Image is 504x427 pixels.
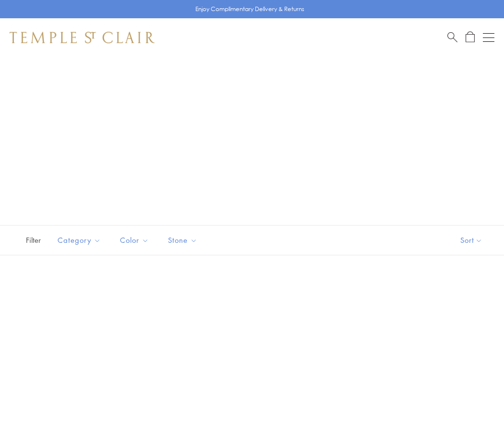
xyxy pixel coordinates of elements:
[161,229,204,251] button: Stone
[10,32,155,43] img: Temple St. Clair
[195,4,304,14] p: Enjoy Complimentary Delivery & Returns
[447,31,457,43] a: Search
[50,229,108,251] button: Category
[163,234,204,246] span: Stone
[466,31,475,43] a: Open Shopping Bag
[483,32,494,43] button: Open navigation
[113,229,156,251] button: Color
[439,226,504,255] button: Show sort by
[53,234,108,246] span: Category
[115,234,156,246] span: Color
